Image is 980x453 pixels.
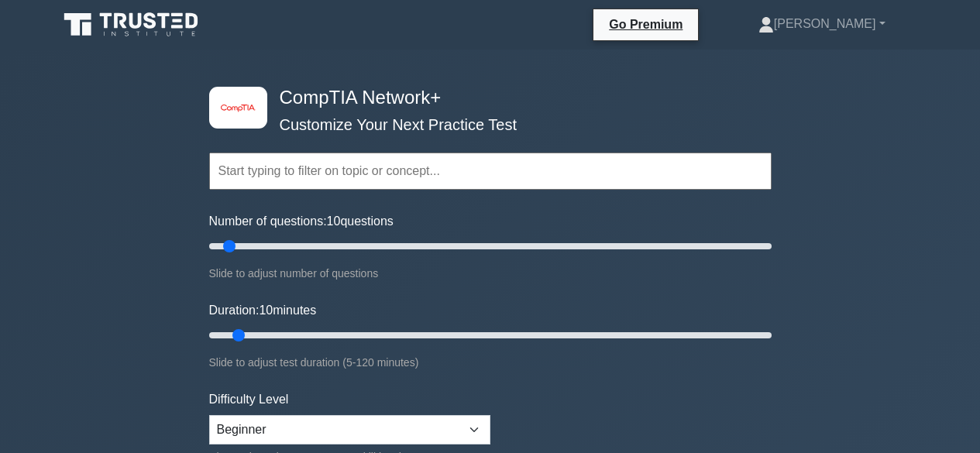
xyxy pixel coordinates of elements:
[209,353,772,372] div: Slide to adjust test duration (5-120 minutes)
[209,390,289,409] label: Difficulty Level
[600,15,692,34] a: Go Premium
[209,301,317,320] label: Duration: minutes
[259,304,273,317] span: 10
[327,214,341,228] span: 10
[209,153,772,190] input: Start typing to filter on topic or concept...
[273,87,696,109] h4: CompTIA Network+
[721,9,923,39] a: [PERSON_NAME]
[209,264,772,283] div: Slide to adjust number of questions
[209,212,394,231] label: Number of questions: questions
